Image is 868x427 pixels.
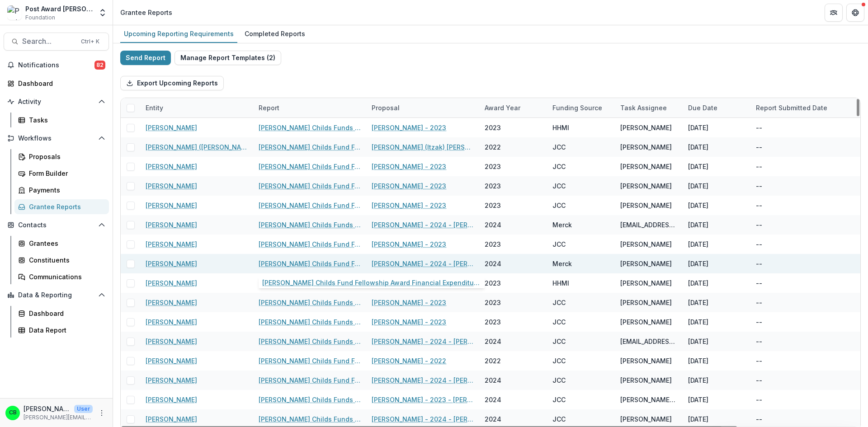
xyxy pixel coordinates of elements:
div: [DATE] [683,390,750,409]
div: JCC [552,181,566,191]
a: [PERSON_NAME] - 2024 - [PERSON_NAME] Memorial Fund - Fellowship Application [372,337,474,346]
a: [PERSON_NAME] Childs Fund Fellowship Award Financial Expenditure Report [259,259,361,268]
div: [PERSON_NAME] [620,123,672,132]
div: Post Award [PERSON_NAME] Childs Memorial Fund [25,4,93,14]
a: [PERSON_NAME] [146,356,197,366]
div: Payments [29,185,102,195]
div: Entity [140,103,169,113]
div: [DATE] [683,235,750,254]
a: [PERSON_NAME] [146,201,197,210]
div: [PERSON_NAME] [620,142,672,152]
div: Upcoming Reporting Requirements [120,27,237,40]
button: Open Workflows [4,131,109,145]
a: [PERSON_NAME] [146,220,197,230]
div: -- [756,375,762,385]
div: 2024 [485,337,501,346]
div: -- [756,201,762,210]
a: [PERSON_NAME] - 2023 [372,201,446,210]
div: [PERSON_NAME] [620,375,672,385]
a: Communications [14,269,109,284]
div: [DATE] [683,273,750,293]
div: 2023 [485,317,501,327]
button: Get Help [846,4,864,22]
div: Award Year [479,103,526,113]
a: [PERSON_NAME] [146,298,197,307]
a: [PERSON_NAME] Childs Funds Fellow’s Annual Progress Report [259,414,361,424]
a: [PERSON_NAME] [146,337,197,346]
a: [PERSON_NAME] [146,239,197,249]
div: Constituents [29,255,102,265]
a: [PERSON_NAME] Childs Funds Fellow’s Annual Progress Report [259,298,361,307]
div: [DATE] [683,137,750,157]
div: [DATE] [683,176,750,196]
div: Dashboard [18,79,102,88]
div: [DATE] [683,215,750,235]
button: Open Contacts [4,218,109,232]
div: [DATE] [683,254,750,273]
div: [PERSON_NAME] [620,317,672,327]
a: [PERSON_NAME] Childs Fund Fellowship Award Financial Expenditure Report [259,142,361,152]
div: -- [756,356,762,366]
a: Constituents [14,253,109,267]
div: [DATE] [683,312,750,332]
div: -- [756,259,762,268]
div: 2023 [485,162,501,171]
a: [PERSON_NAME] - 2023 [372,239,446,249]
div: 2024 [485,220,501,230]
div: -- [756,239,762,249]
div: JCC [552,414,566,424]
div: Task Assignee [615,98,683,117]
div: [DATE] [683,196,750,215]
a: [PERSON_NAME] Childs Funds Fellow’s Annual Progress Report [259,395,361,404]
div: Tasks [29,115,102,125]
div: JCC [552,317,566,327]
div: [PERSON_NAME] [620,181,672,191]
a: [PERSON_NAME] [146,162,197,171]
a: [PERSON_NAME] Childs Funds Fellow’s Annual Progress Report [259,337,361,346]
div: JCC [552,298,566,307]
span: Contacts [18,221,94,229]
div: [DATE] [683,332,750,351]
button: Notifications82 [4,58,109,72]
div: JCC [552,201,566,210]
a: Grantee Reports [14,199,109,214]
button: Open Activity [4,94,109,109]
a: [PERSON_NAME] - 2023 [372,181,446,191]
img: Post Award Jane Coffin Childs Memorial Fund [7,5,22,20]
div: JCC [552,356,566,366]
a: [PERSON_NAME] Childs Fund Fellowship Award Financial Expenditure Report [259,162,361,171]
div: -- [756,278,762,288]
div: -- [756,181,762,191]
div: Report Submitted Date [750,98,863,117]
a: [PERSON_NAME] [146,259,197,268]
a: [PERSON_NAME] [146,375,197,385]
div: Proposals [29,152,102,161]
a: Xulu Sun - 2023 [372,278,423,288]
div: Grantee Reports [29,202,102,211]
div: 2024 [485,259,501,268]
div: -- [756,220,762,230]
div: -- [756,317,762,327]
a: Completed Reports [241,25,309,43]
div: [PERSON_NAME] [620,278,672,288]
a: [PERSON_NAME] [146,395,197,404]
div: 2023 [485,201,501,210]
span: Workflows [18,135,94,142]
div: Report [253,98,366,117]
div: Entity [140,98,253,117]
a: [PERSON_NAME] Childs Funds Fellow’s Annual Progress Report [259,123,361,132]
p: [PERSON_NAME] [24,404,71,413]
div: Award Year [479,98,547,117]
a: Dashboard [4,76,109,91]
button: Search... [4,33,109,51]
a: [PERSON_NAME] Childs Funds Fellow’s Annual Progress Report [259,317,361,327]
div: -- [756,298,762,307]
a: Upcoming Reporting Requirements [120,25,237,43]
div: Due Date [683,98,750,117]
div: JCC [552,162,566,171]
a: [PERSON_NAME] - 2023 [372,317,446,327]
nav: breadcrumb [117,6,176,19]
div: [PERSON_NAME] [620,162,672,171]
